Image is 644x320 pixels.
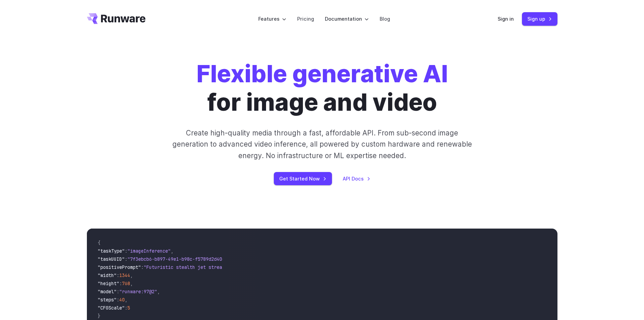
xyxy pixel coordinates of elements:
[171,248,173,254] span: ,
[274,172,332,185] a: Get Started Now
[343,175,371,183] a: API Docs
[98,280,119,286] span: "height"
[125,305,127,311] span: :
[127,256,230,262] span: "7f3ebcb6-b897-49e1-b98c-f5789d2d40d7"
[117,289,119,295] span: :
[98,264,141,270] span: "positivePrompt"
[119,280,122,286] span: :
[98,313,100,319] span: }
[157,289,160,295] span: ,
[98,248,125,254] span: "taskType"
[87,13,146,24] a: Go to /
[171,127,473,161] p: Create high-quality media through a fast, affordable API. From sub-second image generation to adv...
[258,15,286,23] label: Features
[117,272,119,278] span: :
[125,256,127,262] span: :
[141,264,144,270] span: :
[125,297,127,303] span: ,
[117,297,119,303] span: :
[125,248,127,254] span: :
[498,15,514,23] a: Sign in
[119,289,157,295] span: "runware:97@2"
[98,256,125,262] span: "taskUUID"
[119,272,130,278] span: 1344
[130,280,133,286] span: ,
[119,297,125,303] span: 40
[98,272,117,278] span: "width"
[127,305,130,311] span: 5
[325,15,369,23] label: Documentation
[144,264,390,270] span: "Futuristic stealth jet streaking through a neon-lit cityscape with glowing purple exhaust"
[196,59,448,88] strong: Flexible generative AI
[380,15,390,23] a: Blog
[98,289,117,295] span: "model"
[297,15,314,23] a: Pricing
[196,60,448,116] h1: for image and video
[122,280,130,286] span: 768
[98,297,117,303] span: "steps"
[127,248,171,254] span: "imageInference"
[98,240,100,246] span: {
[522,12,557,25] a: Sign up
[98,305,125,311] span: "CFGScale"
[130,272,133,278] span: ,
